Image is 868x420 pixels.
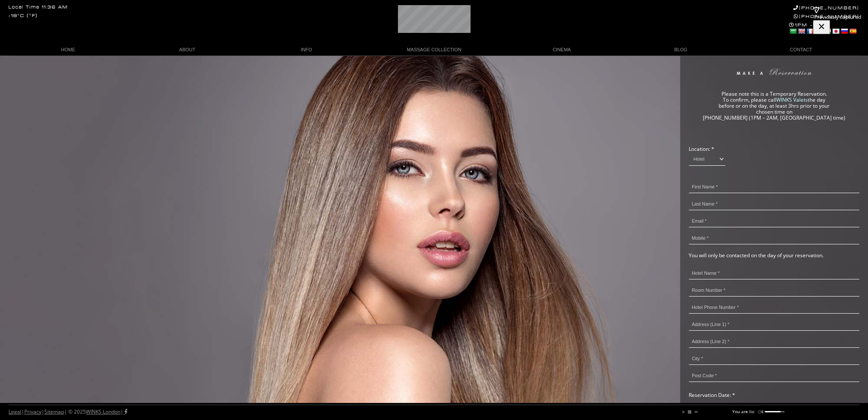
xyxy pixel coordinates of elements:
[758,409,763,414] a: mute
[689,301,859,314] input: Hotel Phone Number *
[849,28,856,35] a: Spanish
[689,180,859,193] input: First Name *
[689,335,859,348] input: Address (Line 2) *
[832,28,839,35] a: Japanese
[689,144,859,168] td: Location: *
[689,214,859,227] input: Email *
[247,44,366,56] a: INFO
[502,44,621,56] a: CINEMA
[798,28,805,35] a: English
[794,14,859,19] a: [PHONE_NUMBER]
[815,28,822,35] a: German
[711,68,837,81] img: Make a Reservation
[128,44,247,56] a: ABOUT
[689,390,859,414] td: Reservation Date: *
[689,247,859,316] div: You will only be contacted on the day of your reservation.
[740,44,859,56] a: CONTACT
[9,5,68,10] div: Local Time 11:36 AM
[806,28,814,35] a: French
[689,352,859,365] input: City *
[687,409,692,414] a: stop
[689,197,859,210] input: Last Name *
[689,369,859,382] input: Post Code *
[9,405,127,419] div: | | | © 2025 |
[621,44,740,56] a: BLOG
[732,409,842,414] p: You are listening to WINKS Mix Vol. 1 ..... LIVING EASY
[789,28,797,35] a: Arabic
[776,96,808,103] a: WINKS Valets
[689,91,859,121] p: Please note this is a Temporary Reservation. To confirm, please call the day before or on the day...
[789,22,859,36] div: 1PM - 2AM
[689,232,859,244] input: Mobile *
[793,5,859,11] a: [PHONE_NUMBER]
[689,267,859,279] input: Hotel Name *
[9,14,38,18] div: -18°C (°F)
[24,408,41,415] a: Privacy
[689,318,859,331] input: Address (Line 1) *
[823,28,831,35] a: Hindi
[86,408,120,415] a: WINKS London
[840,28,848,35] a: Russian
[9,408,21,415] a: Legal
[681,409,686,414] a: play
[689,284,859,297] input: Room Number *
[44,408,64,415] a: Sitemap
[366,44,502,56] a: MASSAGE COLLECTION
[693,409,698,414] a: next
[9,44,128,56] a: HOME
